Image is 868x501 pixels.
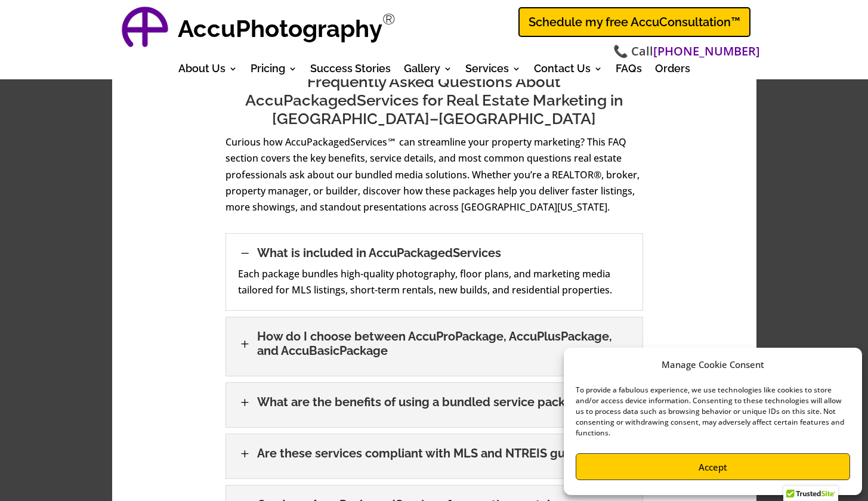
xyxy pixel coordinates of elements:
[257,329,631,358] h3: How do I choose between AccuProPackage, AccuPlusPackage, and AccuBasicPackage
[238,395,251,409] span: L
[653,43,760,60] a: [PHONE_NUMBER]
[613,43,760,60] span: 📞 Call
[534,64,603,78] a: Contact Us
[382,10,396,28] sup: Registered Trademark
[238,337,251,350] span: L
[655,64,690,78] a: Orders
[118,3,172,57] a: AccuPhotography Logo - Professional Real Estate Photography and Media Services in Dallas, Texas
[118,3,172,57] img: AccuPhotography
[245,73,623,128] span: Frequently Asked Questions About AccuPackagedServices for Real Estate Marketing in [GEOGRAPHIC_DA...
[518,7,750,37] a: Schedule my free AccuConsultation™
[404,64,452,78] a: Gallery
[251,64,297,78] a: Pricing
[257,395,592,409] h3: What are the benefits of using a bundled service package?
[238,266,631,298] div: Each package bundles high-quality photography, floor plans, and marketing media tailored for MLS ...
[226,134,643,215] div: Curious how AccuPackagedServices℠ can streamline your property marketing? This FAQ section covers...
[257,246,501,260] h3: What is included in AccuPackagedServices
[662,357,764,373] div: Manage Cookie Consent
[576,453,850,480] button: Accept
[238,447,251,460] span: L
[178,64,237,78] a: About Us
[178,14,382,42] strong: AccuPhotography
[257,446,616,460] h3: Are these services compliant with MLS and NTREIS guidelines?
[616,64,642,78] a: FAQs
[310,64,391,78] a: Success Stories
[576,385,849,438] div: To provide a fabulous experience, we use technologies like cookies to store and/or access device ...
[238,246,251,259] span: K
[465,64,521,78] a: Services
